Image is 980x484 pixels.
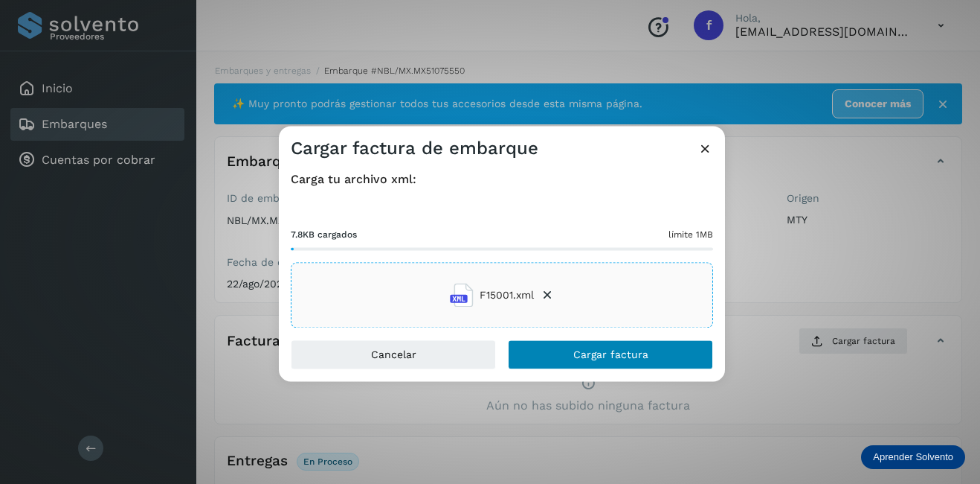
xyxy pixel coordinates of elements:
[291,229,357,242] span: 7.8KB cargados
[291,340,496,370] button: Cancelar
[480,287,534,303] span: F15001.xml
[291,138,538,159] h3: Cargar factura de embarque
[861,445,965,469] div: Aprender Solvento
[573,350,648,360] span: Cargar factura
[371,350,416,360] span: Cancelar
[873,451,953,463] p: Aprender Solvento
[291,172,713,186] h4: Carga tu archivo xml:
[668,229,713,242] span: límite 1MB
[508,340,713,370] button: Cargar factura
